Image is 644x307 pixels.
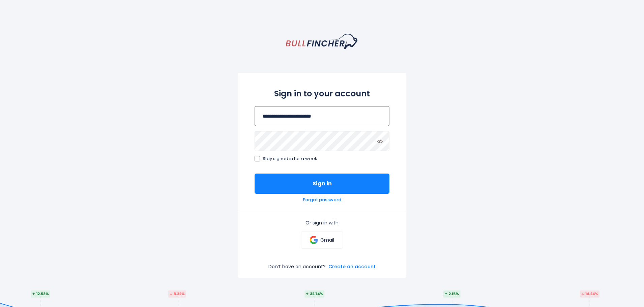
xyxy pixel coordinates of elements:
h2: Sign in to your account [255,88,389,99]
a: Create an account [328,264,376,270]
p: Gmail [320,237,334,243]
span: Stay signed in for a week [263,156,317,162]
p: Or sign in with [255,220,389,226]
a: homepage [286,34,358,49]
a: Forgot password [303,197,341,203]
button: Sign in [255,174,389,194]
a: Gmail [301,231,343,249]
input: Stay signed in for a week [255,156,260,161]
p: Don’t have an account? [268,264,326,270]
